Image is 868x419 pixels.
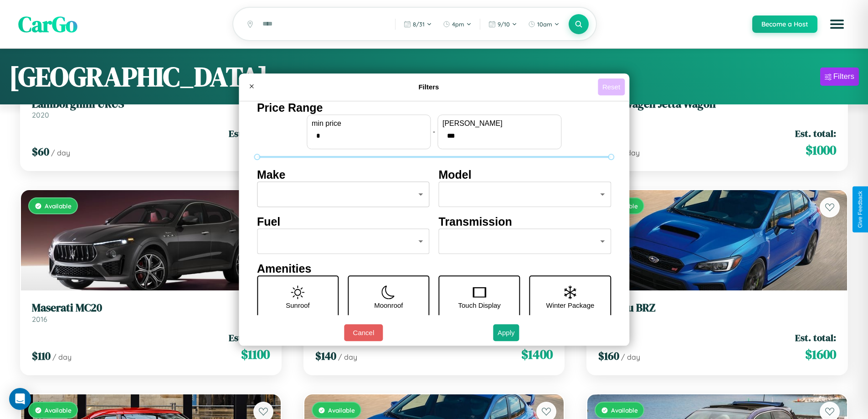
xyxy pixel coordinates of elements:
span: / day [52,352,72,362]
button: 10am [524,17,564,31]
h3: Subaru BRZ [598,301,836,315]
span: 10am [537,21,552,28]
span: 2016 [32,315,47,324]
span: $ 1400 [521,345,553,363]
span: Est. total: [795,127,836,140]
h4: Price Range [257,101,611,114]
h4: Transmission [439,215,611,228]
span: $ 140 [315,348,336,363]
a: Maserati MC202016 [32,301,270,324]
span: 2020 [32,110,49,119]
p: Sunroof [286,299,310,311]
span: Available [328,406,355,414]
button: Apply [493,324,519,341]
span: 8 / 31 [413,21,425,28]
p: Moonroof [374,299,403,311]
span: Available [611,406,638,414]
span: CarGo [18,9,77,39]
div: Filters [833,72,854,81]
button: 9/10 [484,17,522,31]
button: Cancel [344,324,383,341]
span: $ 160 [598,348,619,363]
h4: Filters [260,83,598,91]
button: Become a Host [752,16,817,33]
button: Open menu [824,11,850,37]
span: / day [338,352,357,362]
button: Reset [598,78,625,95]
a: Subaru BRZ2017 [598,301,836,324]
label: min price [312,119,426,128]
h4: Make [257,168,430,181]
span: Est. total: [795,331,836,344]
span: Available [45,406,72,414]
button: 8/31 [399,17,437,31]
span: 9 / 10 [498,21,510,28]
a: Volkswagen Jetta Wagon2023 [598,98,836,120]
p: Touch Display [458,299,500,311]
span: / day [621,352,640,362]
span: / day [51,148,70,157]
span: Available [45,202,72,210]
span: $ 60 [32,144,49,159]
h1: [GEOGRAPHIC_DATA] [9,58,268,95]
p: Winter Package [546,299,595,311]
h3: Maserati MC20 [32,301,270,315]
a: Lamborghini URUS2020 [32,98,270,120]
span: $ 1000 [806,141,836,159]
span: $ 1600 [805,345,836,363]
div: Open Intercom Messenger [9,388,31,410]
span: / day [621,148,640,157]
h4: Amenities [257,262,611,275]
h4: Fuel [257,215,430,228]
div: Give Feedback [857,191,863,228]
span: Est. total: [229,127,270,140]
button: Filters [820,67,859,86]
span: 4pm [452,21,464,28]
h4: Model [439,168,611,181]
span: Est. total: [229,331,270,344]
span: $ 110 [32,348,51,363]
button: 4pm [438,17,476,31]
label: [PERSON_NAME] [442,119,556,128]
p: - [433,125,435,138]
span: $ 1100 [241,345,270,363]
